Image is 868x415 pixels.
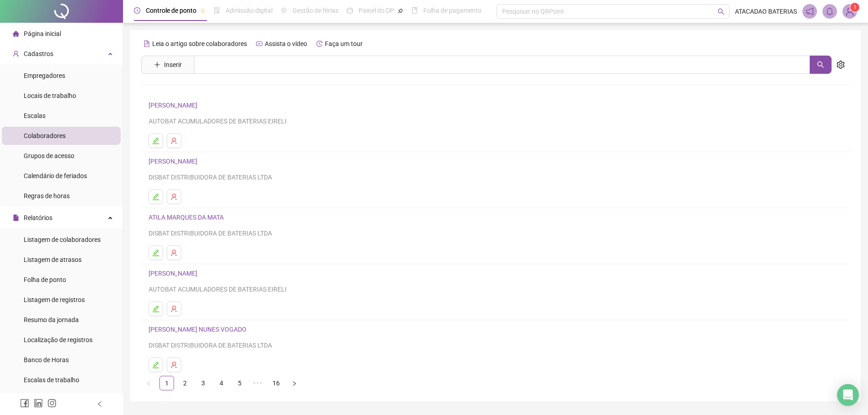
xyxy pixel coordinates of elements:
div: DISBAT DISTRIBUIDORA DE BATERIAS LTDA [149,340,842,350]
span: search [817,61,824,68]
span: edit [152,137,159,144]
li: 2 [178,376,192,390]
div: Open Intercom Messenger [837,384,859,406]
span: Controle de ponto [146,7,196,14]
a: [PERSON_NAME] [149,270,200,277]
span: Relatórios [24,214,52,221]
span: Página inicial [24,30,61,37]
span: Faça um tour [325,40,363,47]
span: clock-circle [134,7,140,14]
span: ATACADAO BATERIAS [735,6,797,16]
span: edit [152,249,159,256]
span: Empregadores [24,72,65,79]
span: Colaboradores [24,132,66,139]
span: Regras de horas [24,192,70,200]
span: Listagem de atrasos [24,256,82,263]
span: Localização de registros [24,336,92,343]
li: Próxima página [287,376,302,390]
span: user-add [13,51,19,57]
a: 3 [196,376,210,390]
span: Assista o vídeo [265,40,307,47]
a: 5 [233,376,247,390]
div: AUTOBAT ACUMULADORES DE BATERIAS EIRELI [149,116,842,126]
span: user-delete [170,249,178,256]
li: 4 [214,376,229,390]
span: file-text [144,41,150,47]
span: book [411,7,418,14]
span: plus [154,61,160,68]
span: search [718,8,724,15]
span: user-delete [170,137,178,144]
span: edit [152,305,159,313]
span: instagram [47,399,56,408]
li: 16 [269,376,283,390]
img: 76675 [843,5,857,18]
span: pushpin [398,8,403,14]
span: history [316,41,323,47]
li: 5 próximas páginas [251,376,265,390]
span: ••• [251,376,265,390]
span: Escalas de trabalho [24,376,79,384]
span: left [146,381,151,386]
span: youtube [256,41,262,47]
button: Inserir [147,57,189,72]
a: 1 [160,376,174,390]
span: notification [806,7,814,15]
span: linkedin [34,399,43,408]
span: Painel do DP [359,7,394,14]
a: 16 [269,376,283,390]
span: Folha de pagamento [423,7,482,14]
span: edit [152,193,159,200]
span: home [13,31,19,37]
li: 3 [196,376,211,390]
span: Grupos de acesso [24,152,74,159]
span: Leia o artigo sobre colaboradores [152,40,247,47]
span: edit [152,361,159,369]
span: user-delete [170,361,178,369]
a: ATILA MARQUES DA MATA [149,214,226,221]
button: right [287,376,302,390]
span: right [292,381,297,386]
span: left [97,401,103,407]
span: file-done [214,7,220,14]
span: Folha de ponto [24,276,66,283]
button: left [141,376,156,390]
span: Listagem de colaboradores [24,236,101,243]
span: user-delete [170,305,178,313]
a: [PERSON_NAME] [149,158,200,165]
span: Listagem de registros [24,296,85,303]
span: Resumo da jornada [24,316,79,323]
div: DISBAT DISTRIBUIDORA DE BATERIAS LTDA [149,228,842,238]
span: 1 [853,4,857,10]
a: 2 [178,376,192,390]
a: [PERSON_NAME] [149,102,200,109]
sup: Atualize o seu contato no menu Meus Dados [850,3,859,12]
span: Cadastros [24,50,53,57]
span: Inserir [164,60,182,70]
li: Página anterior [141,376,156,390]
span: pushpin [200,8,205,14]
span: file [13,215,19,221]
li: 5 [232,376,247,390]
div: AUTOBAT ACUMULADORES DE BATERIAS EIRELI [149,284,842,294]
span: facebook [20,399,29,408]
span: Banco de Horas [24,356,69,364]
span: Locais de trabalho [24,92,76,99]
span: sun [281,7,287,14]
div: DISBAT DISTRIBUIDORA DE BATERIAS LTDA [149,172,842,182]
span: bell [826,7,834,15]
span: Admissão digital [226,7,272,14]
li: 1 [159,376,174,390]
span: dashboard [347,7,353,14]
span: Calendário de feriados [24,172,87,179]
a: 4 [215,376,228,390]
span: Escalas [24,112,46,119]
span: Gestão de férias [293,7,339,14]
a: [PERSON_NAME] NUNES VOGADO [149,326,249,333]
span: setting [837,61,845,69]
span: user-delete [170,193,178,200]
